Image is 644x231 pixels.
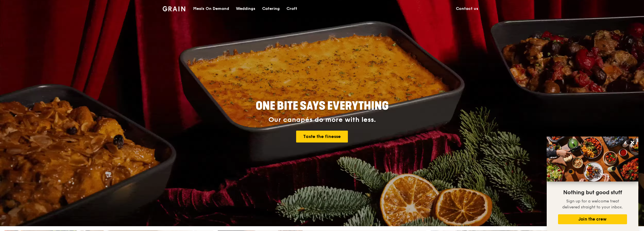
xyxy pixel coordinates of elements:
a: Contact us [453,0,482,17]
button: Close [628,138,637,147]
button: Join the crew [558,214,627,224]
span: Sign up for a welcome treat delivered straight to your inbox. [562,199,623,210]
a: Catering [259,0,283,17]
a: Taste the finesse [296,131,348,143]
span: Nothing but good stuff [563,189,622,196]
div: Craft [287,0,297,17]
img: Grain [163,6,186,11]
img: DSC07876-Edit02-Large.jpeg [547,137,638,182]
div: Our canapés do more with less. [220,116,424,124]
a: Weddings [232,0,259,17]
span: ONE BITE SAYS EVERYTHING [256,99,389,113]
div: Catering [262,0,280,17]
div: Weddings [236,0,255,17]
div: Meals On Demand [193,0,229,17]
a: Craft [283,0,301,17]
